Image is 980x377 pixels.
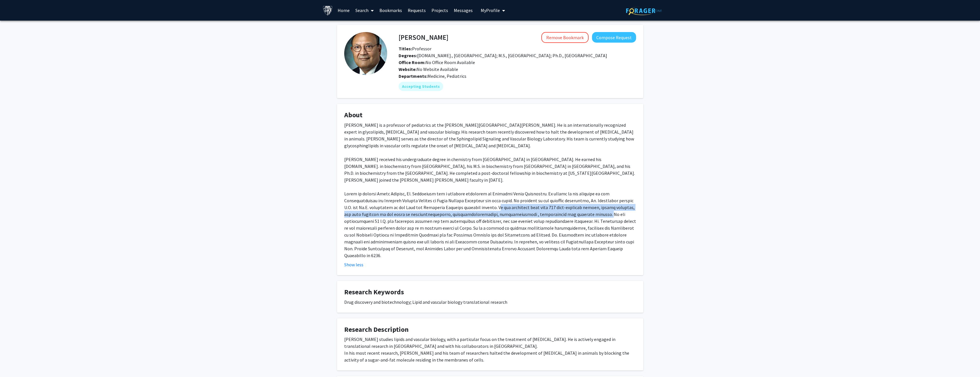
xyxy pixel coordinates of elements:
[541,32,589,43] button: Remove Bookmark
[344,299,636,305] div: Drug discovery and biotechnology; Lipid and vascular biology translational research
[481,7,500,13] span: My Profile
[344,261,363,268] button: Show less
[592,32,636,43] button: Compose Request to Subroto Chatterjee
[399,53,607,58] span: [DOMAIN_NAME]., [GEOGRAPHIC_DATA]; M.S., [GEOGRAPHIC_DATA]; Ph.D., [GEOGRAPHIC_DATA]
[344,122,636,259] div: [PERSON_NAME] is a professor of pediatrics at the [PERSON_NAME][GEOGRAPHIC_DATA][PERSON_NAME]. He...
[399,59,475,65] span: No Office Room Available
[399,82,443,91] mat-chip: Accepting Students
[4,351,24,373] iframe: Chat
[335,0,353,20] a: Home
[344,288,636,296] h4: Research Keywords
[399,66,458,72] span: No Website Available
[377,0,405,20] a: Bookmarks
[399,53,417,58] b: Degrees:
[399,46,412,51] b: Titles:
[451,0,476,20] a: Messages
[427,73,466,79] span: Medicine, Pediatrics
[353,0,377,20] a: Search
[429,0,451,20] a: Projects
[399,32,448,43] h4: [PERSON_NAME]
[323,5,333,15] img: Johns Hopkins University Logo
[626,6,662,15] img: ForagerOne Logo
[399,46,431,51] span: Professor
[399,66,417,72] b: Website:
[344,32,387,75] img: Profile Picture
[344,111,636,119] h4: About
[405,0,429,20] a: Requests
[399,59,425,65] b: Office Room:
[344,326,636,334] h4: Research Description
[344,336,636,363] div: [PERSON_NAME] studies lipids and vascular biology, with a particular focus on the treatment of [M...
[399,73,427,79] b: Departments:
